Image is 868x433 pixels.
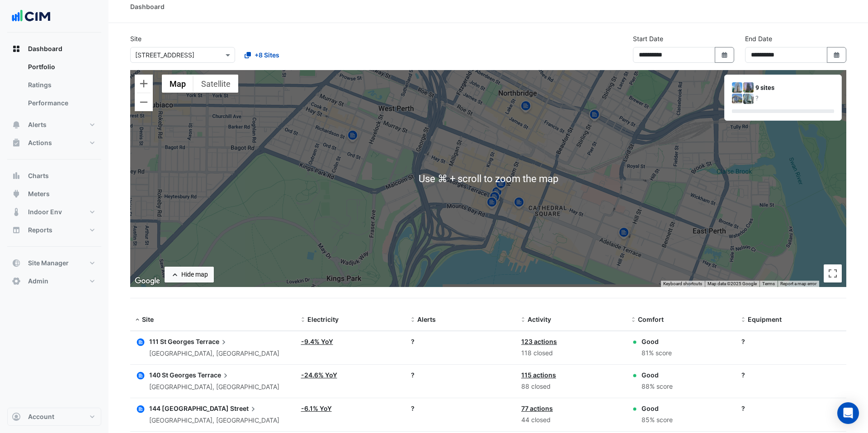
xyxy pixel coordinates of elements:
div: ? [411,404,510,413]
span: Charts [28,171,49,180]
a: Open this area in Google Maps (opens a new window) [132,275,162,287]
div: ? [741,337,841,346]
button: Site Manager [7,254,101,272]
a: -9.4% YoY [301,338,333,345]
div: Good [642,337,672,346]
span: Street [230,404,258,414]
span: Site [142,315,154,323]
div: ? [411,337,510,346]
div: 81% score [642,348,672,358]
img: site-pin.svg [345,129,360,145]
a: Portfolio [21,58,101,76]
span: Electricity [307,315,339,323]
div: ? [741,370,841,380]
div: 85% score [642,415,673,425]
img: site-pin.svg [617,226,631,242]
span: Reports [28,226,52,235]
label: Site [130,34,142,43]
button: Show satellite imagery [193,75,238,93]
button: Admin [7,272,101,290]
img: site-pin.svg [487,190,502,206]
div: 88 closed [521,381,621,392]
button: Actions [7,134,101,152]
button: Hide map [165,267,214,282]
div: 88% score [642,381,673,392]
fa-icon: Select Date [833,51,841,59]
span: Actions [28,138,52,147]
button: Reports [7,221,101,239]
span: Site Manager [28,259,69,268]
span: Account [28,412,54,421]
button: Zoom out [135,93,153,111]
div: Dashboard [7,58,101,116]
span: Indoor Env [28,207,62,216]
button: Alerts [7,116,101,134]
div: Dashboard [130,2,165,11]
div: Hide map [181,270,208,279]
a: 115 actions [521,371,556,379]
div: ? [755,94,834,103]
app-icon: Charts [12,171,21,180]
img: 111 St Georges Terrace [732,82,742,93]
img: 144 Stirling Street [732,94,742,104]
app-icon: Meters [12,189,21,198]
app-icon: Reports [12,226,21,235]
img: Google [132,275,162,287]
span: Dashboard [28,44,62,53]
label: End Date [745,34,772,43]
span: Alerts [417,315,436,323]
button: Zoom in [135,75,153,93]
a: Ratings [21,76,101,94]
button: Toggle fullscreen view [824,264,842,282]
div: 44 closed [521,415,621,425]
img: site-pin.svg [519,99,533,115]
span: Comfort [638,315,664,323]
app-icon: Indoor Env [12,207,21,216]
app-icon: Admin [12,277,21,286]
div: Good [642,404,673,413]
a: Performance [21,94,101,112]
button: Show street map [162,75,193,93]
button: Charts [7,167,101,185]
a: Terms (opens in new tab) [762,281,775,286]
app-icon: Site Manager [12,259,21,268]
span: 140 St Georges [149,371,196,379]
img: 140 St Georges Terrace [743,82,754,93]
span: Terrace [196,337,228,347]
div: [GEOGRAPHIC_DATA], [GEOGRAPHIC_DATA] [149,415,279,426]
div: ? [741,404,841,413]
a: 123 actions [521,338,557,345]
img: site-pin.svg [485,196,499,212]
span: 111 St Georges [149,338,194,345]
a: 77 actions [521,405,553,412]
img: site-pin.svg [587,108,602,124]
div: Open Intercom Messenger [837,402,859,424]
div: 9 sites [755,83,834,93]
img: site-pin.svg [494,177,508,193]
app-icon: Dashboard [12,44,21,53]
span: Terrace [198,370,230,380]
fa-icon: Select Date [721,51,729,59]
span: 144 [GEOGRAPHIC_DATA] [149,405,229,412]
img: site-pin.svg [490,185,504,201]
img: Company Logo [11,7,52,25]
span: Admin [28,277,48,286]
span: Equipment [748,315,782,323]
a: Report a map error [780,281,816,286]
a: -6.1% YoY [301,405,332,412]
span: Meters [28,189,50,198]
div: Good [642,370,673,380]
button: Indoor Env [7,203,101,221]
app-icon: Alerts [12,120,21,129]
label: Start Date [633,34,663,43]
span: Alerts [28,120,47,129]
div: [GEOGRAPHIC_DATA], [GEOGRAPHIC_DATA] [149,348,279,359]
div: ? [411,370,510,380]
span: +8 Sites [255,50,279,60]
span: Map data ©2025 Google [708,281,757,286]
span: Activity [528,315,551,323]
button: Keyboard shortcuts [663,281,702,287]
img: 15-17 William Street [743,94,754,104]
a: -24.6% YoY [301,371,337,379]
div: 118 closed [521,348,621,358]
